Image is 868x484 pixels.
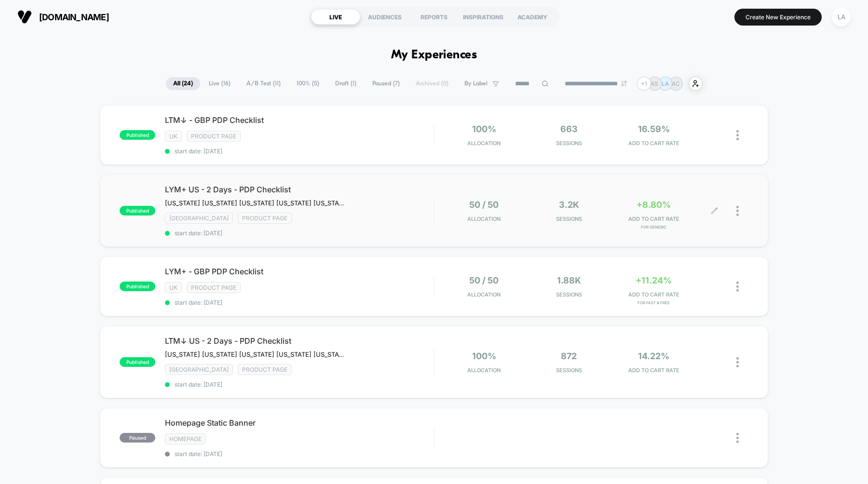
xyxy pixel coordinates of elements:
[508,9,557,25] div: ACADEMY
[829,7,854,27] button: LA
[165,267,434,276] span: LYM+ - GBP PDP Checklist
[614,225,694,229] span: for Generic
[165,364,233,375] span: [GEOGRAPHIC_DATA]
[202,77,238,90] span: Live ( 16 )
[734,9,822,26] button: Create New Experience
[651,80,658,87] p: AS
[472,351,496,361] span: 100%
[472,124,496,134] span: 100%
[14,9,112,25] button: [DOMAIN_NAME]
[736,206,739,216] img: close
[165,199,344,207] span: [US_STATE] [US_STATE] [US_STATE] [US_STATE] [US_STATE] [US_STATE] [US_STATE] [US_STATE] [US_STATE...
[165,336,434,346] span: LTM↓ US - 2 Days - PDP Checklist
[614,300,694,305] span: for Fast & Free
[459,9,508,25] div: INSPIRATIONS
[638,124,670,134] span: 16.59%
[469,200,499,210] span: 50 / 50
[529,367,609,374] span: Sessions
[614,291,694,298] span: ADD TO CART RATE
[165,131,182,142] span: UK
[529,291,609,298] span: Sessions
[560,124,578,134] span: 663
[391,48,477,62] h1: My Experiences
[311,9,360,25] div: LIVE
[621,81,627,86] img: end
[636,275,672,285] span: +11.24%
[120,282,155,291] span: published
[165,213,233,224] span: [GEOGRAPHIC_DATA]
[736,282,739,292] img: close
[165,115,434,125] span: LTM↓ - GBP PDP Checklist
[165,450,434,457] span: start date: [DATE]
[467,291,501,298] span: Allocation
[289,77,326,90] span: 100% ( 5 )
[239,77,288,90] span: A/B Test ( 11 )
[165,185,434,194] span: LYM+ US - 2 Days - PDP Checklist
[187,131,241,142] span: Product Page
[165,299,434,306] span: start date: [DATE]
[672,80,680,87] p: AC
[736,130,739,140] img: close
[187,282,241,293] span: Product Page
[365,77,407,90] span: Paused ( 7 )
[165,229,434,237] span: start date: [DATE]
[165,148,434,155] span: start date: [DATE]
[120,130,155,140] span: published
[39,12,109,22] span: [DOMAIN_NAME]
[559,200,579,210] span: 3.2k
[561,351,577,361] span: 872
[557,275,581,285] span: 1.88k
[165,433,206,444] span: HOMEPAGE
[736,357,739,367] img: close
[529,140,609,147] span: Sessions
[328,77,364,90] span: Draft ( 1 )
[614,215,694,222] span: ADD TO CART RATE
[120,357,155,367] span: published
[238,364,292,375] span: Product Page
[464,80,488,87] span: By Label
[360,9,409,25] div: AUDIENCES
[614,140,694,147] span: ADD TO CART RATE
[832,8,851,27] div: LA
[638,351,669,361] span: 14.22%
[637,200,671,210] span: +8.80%
[165,418,434,428] span: Homepage Static Banner
[467,140,501,147] span: Allocation
[467,215,501,222] span: Allocation
[469,275,499,285] span: 50 / 50
[529,215,609,222] span: Sessions
[120,206,155,215] span: published
[17,10,32,24] img: Visually logo
[238,213,292,224] span: Product Page
[120,433,155,443] span: paused
[637,77,651,91] div: + 1
[736,433,739,443] img: close
[467,367,501,374] span: Allocation
[614,367,694,374] span: ADD TO CART RATE
[165,282,182,293] span: UK
[662,80,669,87] p: LA
[165,350,344,358] span: [US_STATE] [US_STATE] [US_STATE] [US_STATE] [US_STATE] [US_STATE] [US_STATE] [US_STATE] [US_STATE...
[165,381,434,388] span: start date: [DATE]
[166,77,200,90] span: All ( 24 )
[409,9,459,25] div: REPORTS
